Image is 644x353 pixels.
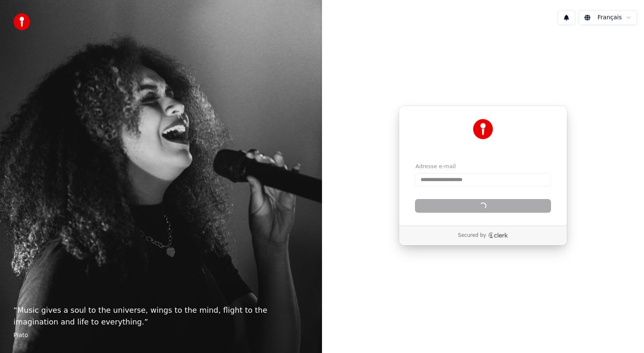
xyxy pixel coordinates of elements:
[13,331,309,340] footer: Plato
[488,232,508,238] a: Clerk logo
[13,13,30,30] img: youka
[473,119,493,139] img: Youka
[458,232,486,239] p: Secured by
[13,304,309,328] p: “ Music gives a soul to the universe, wings to the mind, flight to the imagination and life to ev...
